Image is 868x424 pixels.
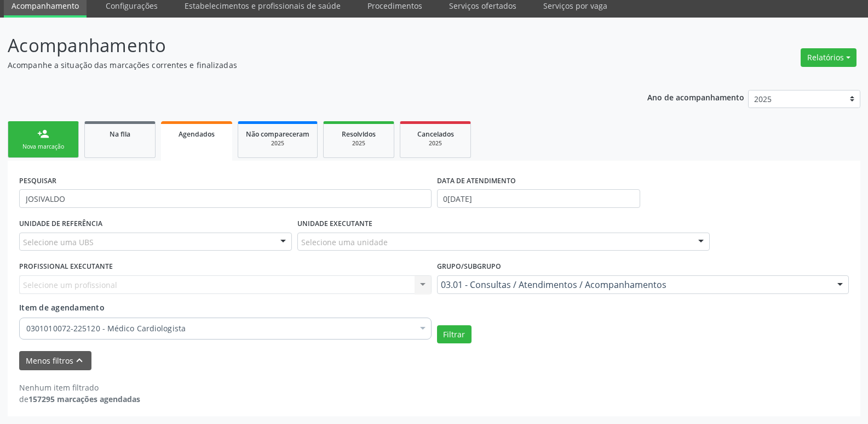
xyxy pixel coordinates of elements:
label: PESQUISAR [19,172,56,189]
div: 2025 [246,139,309,148]
span: 03.01 - Consultas / Atendimentos / Acompanhamentos [441,279,827,290]
div: 2025 [331,139,386,148]
span: Resolvidos [342,129,376,139]
i: keyboard_arrow_up [73,354,85,366]
span: Não compareceram [246,129,309,139]
label: UNIDADE DE REFERÊNCIA [19,216,102,233]
button: Filtrar [437,325,472,344]
button: Menos filtroskeyboard_arrow_up [19,351,91,370]
label: UNIDADE EXECUTANTE [297,216,372,233]
span: Agendados [179,129,215,139]
label: PROFISSIONAL EXECUTANTE [19,258,113,275]
span: Item de agendamento [19,302,105,313]
p: Acompanhe a situação das marcações correntes e finalizadas [8,59,605,71]
span: Cancelados [417,129,454,139]
label: Grupo/Subgrupo [437,258,501,275]
div: Nenhum item filtrado [19,382,140,393]
input: Selecione um intervalo [437,189,640,208]
span: 0301010072-225120 - Médico Cardiologista [26,323,413,334]
button: Relatórios [801,48,856,67]
span: Selecione uma unidade [301,236,388,248]
input: Nome, CNS [19,189,432,208]
label: DATA DE ATENDIMENTO [437,172,516,189]
span: Na fila [110,129,130,139]
div: 2025 [408,139,463,148]
p: Ano de acompanhamento [647,90,744,104]
div: person_add [37,128,49,140]
p: Acompanhamento [8,32,605,59]
div: de [19,393,140,405]
strong: 157295 marcações agendadas [28,394,140,404]
div: Nova marcação [16,143,71,151]
span: Selecione uma UBS [23,236,94,248]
